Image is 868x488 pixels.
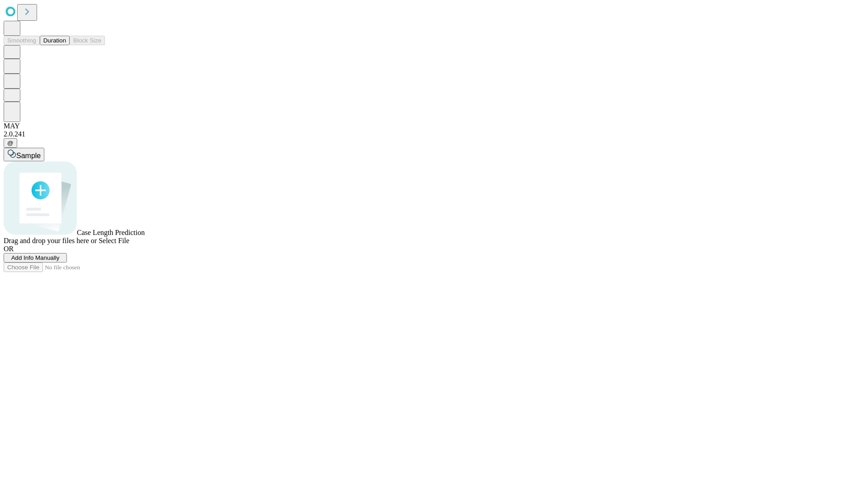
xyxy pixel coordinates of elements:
[4,253,67,263] button: Add Info Manually
[11,254,60,261] span: Add Info Manually
[4,245,14,253] span: OR
[40,36,70,45] button: Duration
[99,237,129,244] span: Select File
[4,138,17,148] button: @
[16,152,41,160] span: Sample
[4,122,864,130] div: MAY
[70,36,105,45] button: Block Size
[7,140,14,146] span: @
[4,237,97,244] span: Drag and drop your files here or
[77,229,145,236] span: Case Length Prediction
[4,130,864,138] div: 2.0.241
[4,36,40,45] button: Smoothing
[4,148,44,161] button: Sample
